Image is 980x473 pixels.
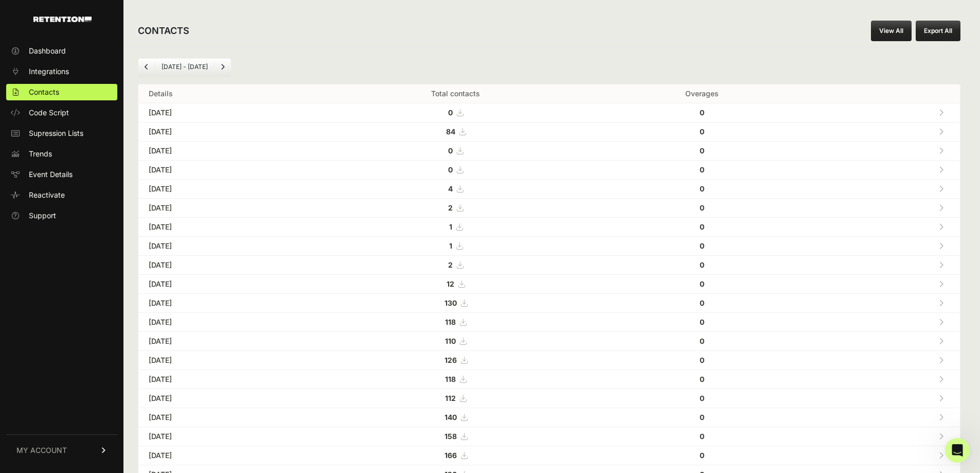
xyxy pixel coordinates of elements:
[138,408,317,427] td: [DATE]
[700,146,704,155] strong: 0
[6,434,117,466] a: MY ACCOUNT
[700,222,704,231] strong: 0
[138,142,317,161] td: [DATE]
[444,451,467,460] a: 166
[700,451,704,460] strong: 0
[448,146,453,155] strong: 0
[700,375,704,383] strong: 0
[7,4,26,24] button: go back
[700,432,704,441] strong: 0
[138,218,317,237] td: [DATE]
[444,299,467,307] a: 130
[6,187,117,203] a: Reactivate
[138,256,317,275] td: [DATE]
[700,299,704,307] strong: 0
[449,241,462,250] a: 1
[445,394,456,402] strong: 112
[6,104,117,121] a: Code Script
[138,199,317,218] td: [DATE]
[138,389,317,408] td: [DATE]
[449,222,452,231] strong: 1
[138,446,317,465] td: [DATE]
[444,413,457,422] strong: 140
[6,166,117,183] a: Event Details
[700,279,704,288] strong: 0
[447,279,454,288] strong: 12
[6,63,117,80] a: Integrations
[29,66,69,77] span: Integrations
[444,432,457,441] strong: 158
[447,279,465,288] a: 12
[448,108,453,117] strong: 0
[700,108,704,117] strong: 0
[700,241,704,250] strong: 0
[29,128,83,138] span: Supression Lists
[6,84,117,100] a: Contacts
[309,4,329,24] button: Collapse window
[700,184,704,193] strong: 0
[138,180,317,199] td: [DATE]
[916,21,960,41] button: Export All
[445,375,466,383] a: 118
[449,222,462,231] a: 1
[29,190,65,200] span: Reactivate
[138,103,317,122] td: [DATE]
[945,438,970,463] iframe: Intercom live chat
[448,260,453,269] strong: 2
[448,184,463,193] a: 4
[138,122,317,142] td: [DATE]
[155,63,214,71] li: [DATE] - [DATE]
[445,337,456,345] strong: 110
[448,260,463,269] a: 2
[16,445,67,456] span: MY ACCOUNT
[448,165,453,174] strong: 0
[448,184,453,193] strong: 4
[444,432,467,441] a: 158
[700,394,704,402] strong: 0
[445,394,466,402] a: 112
[138,370,317,389] td: [DATE]
[445,318,456,326] strong: 118
[446,127,455,136] strong: 84
[329,4,347,23] div: Close
[6,43,117,59] a: Dashboard
[700,413,704,422] strong: 0
[700,165,704,174] strong: 0
[444,299,457,307] strong: 130
[29,211,56,221] span: Support
[700,260,704,269] strong: 0
[6,146,117,162] a: Trends
[448,203,463,212] a: 2
[700,203,704,212] strong: 0
[138,313,317,332] td: [DATE]
[445,318,466,326] a: 118
[700,318,704,326] strong: 0
[446,127,466,136] a: 84
[449,241,452,250] strong: 1
[29,149,52,159] span: Trends
[138,84,317,103] th: Details
[138,59,155,75] a: Previous
[138,275,317,294] td: [DATE]
[445,375,456,383] strong: 118
[138,351,317,370] td: [DATE]
[29,169,73,180] span: Event Details
[6,207,117,224] a: Support
[700,337,704,345] strong: 0
[138,427,317,446] td: [DATE]
[6,125,117,142] a: Supression Lists
[444,413,467,422] a: 140
[29,108,69,118] span: Code Script
[138,294,317,313] td: [DATE]
[29,87,59,97] span: Contacts
[29,46,66,56] span: Dashboard
[700,356,704,364] strong: 0
[445,337,466,345] a: 110
[871,21,912,41] a: View All
[594,84,810,103] th: Overages
[448,203,453,212] strong: 2
[138,161,317,180] td: [DATE]
[138,332,317,351] td: [DATE]
[444,451,457,460] strong: 166
[700,127,704,136] strong: 0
